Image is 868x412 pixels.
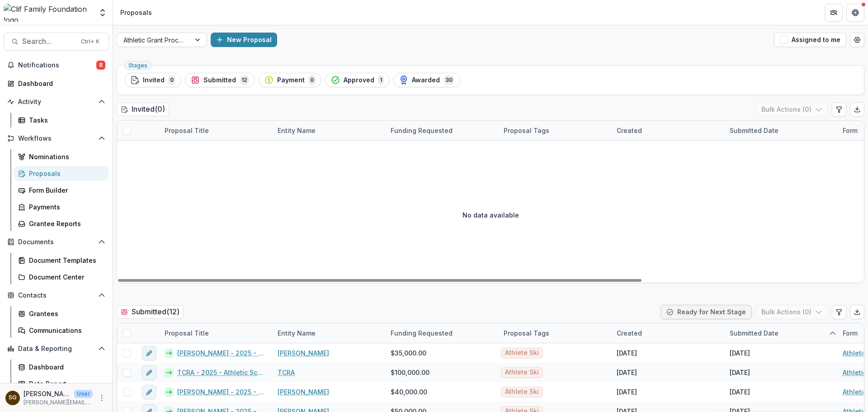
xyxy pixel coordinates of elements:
[272,323,385,343] div: Entity Name
[9,395,17,401] div: Sarah Grady
[18,292,94,299] span: Contacts
[272,121,385,140] div: Entity Name
[29,185,102,195] div: Form Builder
[391,368,429,377] span: $100,000.00
[837,126,863,135] div: Form
[14,253,109,268] a: Document Templates
[391,348,426,358] span: $35,000.00
[755,102,828,117] button: Bulk Actions (0)
[120,8,152,17] div: Proposals
[724,323,837,343] div: Submitted Date
[850,33,864,47] button: Open table manager
[412,76,440,84] span: Awarded
[24,398,93,407] p: [PERSON_NAME][EMAIL_ADDRESS][DOMAIN_NAME]
[837,328,863,338] div: Form
[832,305,846,319] button: Edit table settings
[611,121,724,140] div: Created
[14,323,109,338] a: Communications
[142,365,156,380] button: edit
[203,76,236,84] span: Submitted
[385,323,498,343] div: Funding Requested
[143,76,165,84] span: Invited
[724,121,837,140] div: Submitted Date
[18,79,102,88] div: Dashboard
[14,149,109,164] a: Nominations
[96,4,109,22] button: Open entity switcher
[4,4,93,22] img: Clif Family Foundation logo
[344,76,374,84] span: Approved
[385,121,498,140] div: Funding Requested
[14,376,109,391] a: Data Report
[611,323,724,343] div: Created
[385,328,458,338] div: Funding Requested
[159,126,214,135] div: Proposal Title
[14,270,109,284] a: Document Center
[142,385,156,399] button: edit
[168,75,175,85] span: 0
[117,103,169,116] h2: Invited ( 0 )
[755,305,828,319] button: Bulk Actions (0)
[159,121,272,140] div: Proposal Title
[832,102,846,117] button: Edit table settings
[4,95,109,109] button: Open Activity
[29,219,102,228] div: Grantee Reports
[278,368,295,377] a: TCRA
[14,113,109,128] a: Tasks
[18,62,96,69] span: Notifications
[14,360,109,374] a: Dashboard
[617,387,637,397] div: [DATE]
[159,323,272,343] div: Proposal Title
[29,169,102,178] div: Proposals
[660,305,752,319] button: Ready for Next Stage
[277,76,305,84] span: Payment
[462,210,519,220] p: No data available
[14,199,109,214] a: Payments
[24,389,71,398] p: [PERSON_NAME]
[29,379,102,388] div: Data Report
[96,61,105,70] span: 8
[18,135,94,142] span: Workflows
[730,368,750,377] div: [DATE]
[385,126,458,135] div: Funding Requested
[617,368,637,377] div: [DATE]
[4,131,109,146] button: Open Workflows
[185,73,255,87] button: Submitted12
[724,328,784,338] div: Submitted Date
[29,362,102,372] div: Dashboard
[391,387,427,397] span: $40,000.00
[29,326,102,335] div: Communications
[211,33,277,47] button: New Proposal
[443,75,454,85] span: 30
[177,387,267,397] a: [PERSON_NAME] - 2025 - Athletic Scholarship Program
[18,238,94,246] span: Documents
[14,183,109,198] a: Form Builder
[272,126,321,135] div: Entity Name
[177,368,267,377] a: TCRA - 2025 - Athletic Scholarship Program
[240,75,249,85] span: 12
[498,126,555,135] div: Proposal Tags
[498,328,555,338] div: Proposal Tags
[4,33,109,51] button: Search...
[74,390,93,398] p: User
[617,348,637,358] div: [DATE]
[278,387,329,397] a: [PERSON_NAME]
[378,75,384,85] span: 1
[18,345,94,353] span: Data & Reporting
[278,348,329,358] a: [PERSON_NAME]
[272,328,321,338] div: Entity Name
[498,323,611,343] div: Proposal Tags
[29,115,102,125] div: Tasks
[325,73,390,87] button: Approved1
[117,6,156,19] nav: breadcrumb
[498,121,611,140] div: Proposal Tags
[4,288,109,303] button: Open Contacts
[177,348,267,358] a: [PERSON_NAME] - 2025 - Athletic Scholarship Program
